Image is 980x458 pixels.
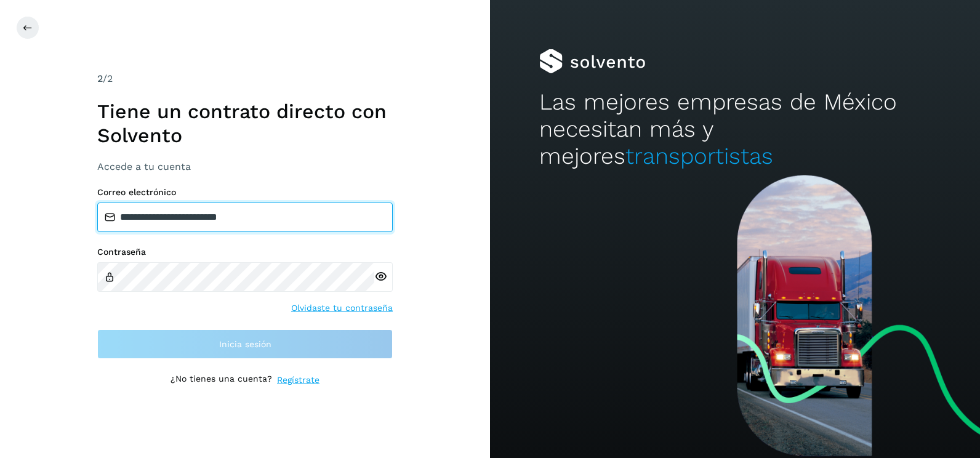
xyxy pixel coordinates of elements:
[97,187,393,198] label: Correo electrónico
[97,73,103,84] span: 2
[291,302,393,315] a: Olvidaste tu contraseña
[277,374,319,387] a: Regístrate
[97,100,393,147] h1: Tiene un contrato directo con Solvento
[97,161,393,172] h3: Accede a tu cuenta
[97,329,393,359] button: Inicia sesión
[97,247,393,257] label: Contraseña
[219,340,271,348] span: Inicia sesión
[539,89,931,171] h2: Las mejores empresas de México necesitan más y mejores
[625,143,773,169] span: transportistas
[171,374,272,387] p: ¿No tienes una cuenta?
[97,71,393,86] div: /2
